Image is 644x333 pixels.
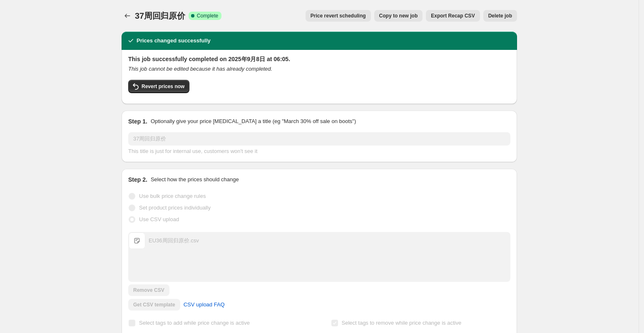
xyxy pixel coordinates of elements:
[149,237,199,245] div: EU36周回归原价.csv
[374,10,423,22] button: Copy to new job
[128,132,510,146] input: 30% off holiday sale
[139,193,206,199] span: Use bulk price change rules
[128,80,189,93] button: Revert prices now
[426,10,480,22] button: Export Recap CSV
[135,11,185,20] span: 37周回归原价
[184,301,225,309] span: CSV upload FAQ
[128,55,510,63] h2: This job successfully completed on 2025年9月8日 at 06:05.
[488,12,512,19] span: Delete job
[151,175,239,184] p: Select how the prices should change
[342,320,462,326] span: Select tags to remove while price change is active
[151,117,356,126] p: Optionally give your price [MEDICAL_DATA] a title (eg "March 30% off sale on boots")
[379,12,418,19] span: Copy to new job
[139,320,250,326] span: Select tags to add while price change is active
[139,205,211,211] span: Set product prices individually
[483,10,517,22] button: Delete job
[179,298,230,311] a: CSV upload FAQ
[197,12,218,19] span: Complete
[142,83,184,90] span: Revert prices now
[306,10,371,22] button: Price revert scheduling
[128,175,147,184] h2: Step 2.
[128,117,147,126] h2: Step 1.
[137,37,211,45] h2: Prices changed successfully
[122,10,133,22] button: Price change jobs
[311,12,366,19] span: Price revert scheduling
[128,66,272,72] i: This job cannot be edited because it has already completed.
[139,216,179,222] span: Use CSV upload
[431,12,475,19] span: Export Recap CSV
[128,148,257,154] span: This title is just for internal use, customers won't see it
